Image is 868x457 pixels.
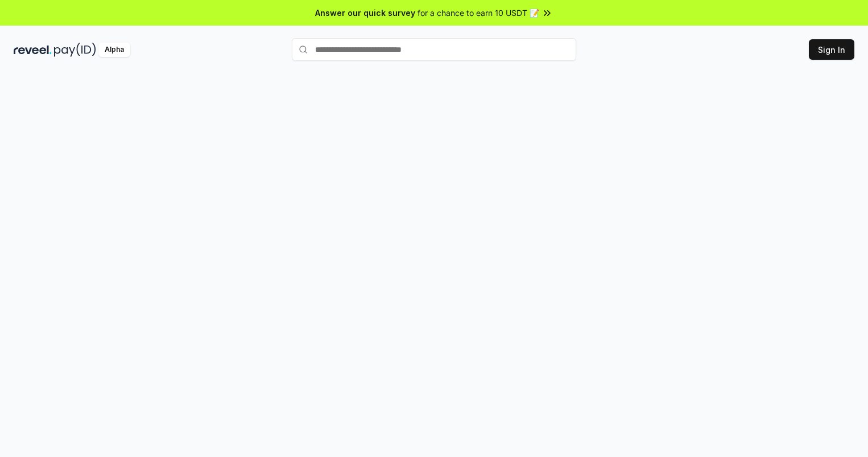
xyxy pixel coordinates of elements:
span: for a chance to earn 10 USDT 📝 [418,7,539,19]
img: reveel_dark [14,43,52,57]
span: Answer our quick survey [315,7,415,19]
div: Alpha [98,43,130,57]
img: pay_id [54,43,96,57]
button: Sign In [809,39,854,60]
